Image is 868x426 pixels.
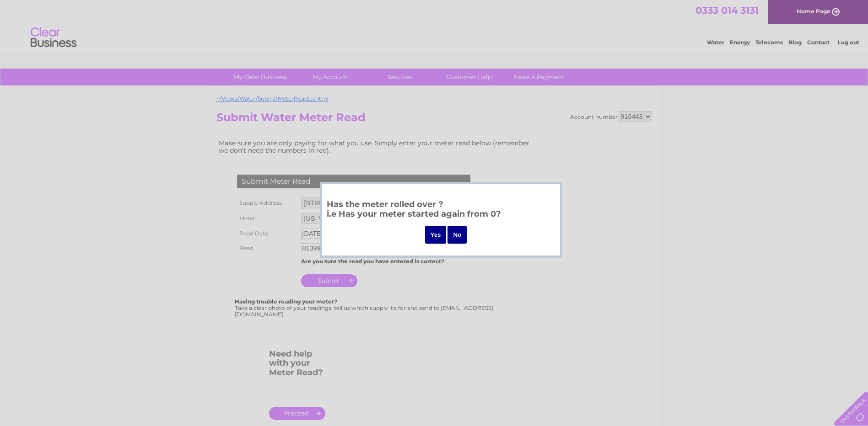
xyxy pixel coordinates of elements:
div: Clear Business is a trading name of Verastar Limited (registered in [GEOGRAPHIC_DATA] No. 3667643... [218,5,651,44]
input: No [447,226,467,244]
a: Blog [788,39,802,46]
a: Energy [730,39,750,46]
a: Contact [807,39,830,46]
a: Telecoms [755,39,783,46]
a: Water [707,39,724,46]
img: logo.png [30,24,77,52]
a: Log out [838,39,859,46]
a: 0333 014 3131 [695,5,759,16]
h3: Has the meter rolled over ? i.e Has your meter started again from 0? [327,198,555,223]
input: Yes [425,226,447,244]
